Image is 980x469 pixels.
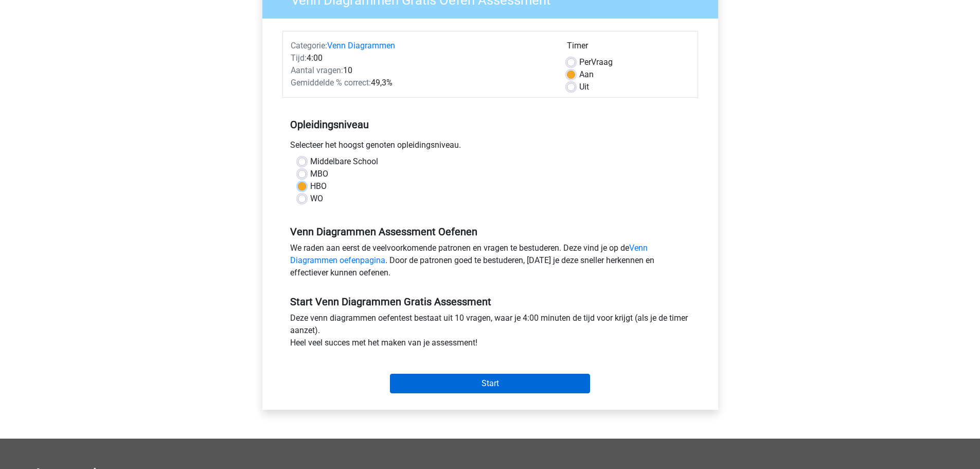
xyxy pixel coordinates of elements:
[291,41,327,50] span: Categorie:
[282,242,698,283] div: We raden aan eerst de veelvoorkomende patronen en vragen te bestuderen. Deze vind je op de . Door...
[112,61,176,67] div: Keywords op verkeer
[40,61,90,67] div: Domeinoverzicht
[579,57,591,67] span: Per
[28,60,37,68] img: tab_domain_overview_orange.svg
[579,68,594,81] label: Aan
[310,193,323,205] label: WO
[16,27,25,35] img: website_grey.svg
[290,296,690,308] h5: Start Venn Diagrammen Gratis Assessment
[29,16,50,25] div: v 4.0.25
[282,312,698,353] div: Deze venn diagrammen oefentest bestaat uit 10 vragen, waar je 4:00 minuten de tijd voor krijgt (a...
[579,56,613,68] label: Vraag
[16,16,25,25] img: logo_orange.svg
[310,180,327,193] label: HBO
[282,139,698,155] div: Selecteer het hoogst genoten opleidingsniveau.
[327,41,395,50] a: Venn Diagrammen
[291,53,307,63] span: Tijd:
[283,52,559,64] div: 4:00
[579,81,589,93] label: Uit
[101,60,109,68] img: tab_keywords_by_traffic_grey.svg
[567,40,690,56] div: Timer
[310,168,328,180] label: MBO
[290,225,690,238] h5: Venn Diagrammen Assessment Oefenen
[390,374,590,393] input: Start
[291,78,371,88] span: Gemiddelde % correct:
[291,65,343,75] span: Aantal vragen:
[283,77,559,89] div: 49,3%
[310,155,378,168] label: Middelbare School
[27,27,113,35] div: Domein: [DOMAIN_NAME]
[283,64,559,77] div: 10
[290,114,690,135] h5: Opleidingsniveau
